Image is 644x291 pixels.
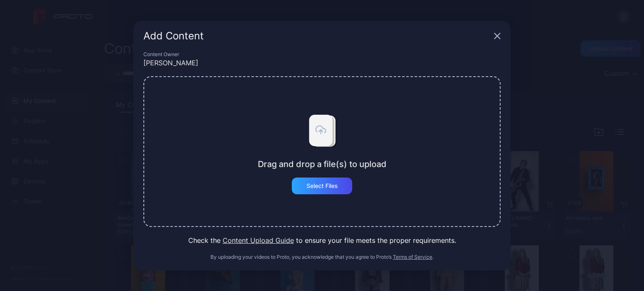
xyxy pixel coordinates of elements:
div: Add Content [143,31,491,41]
button: Select Files [292,178,352,194]
div: Check the to ensure your file meets the proper requirements. [143,235,501,245]
button: Content Upload Guide [223,235,294,245]
div: [PERSON_NAME] [143,58,501,68]
div: Content Owner [143,51,501,58]
div: Drag and drop a file(s) to upload [258,159,387,169]
div: Select Files [306,183,338,189]
button: Terms of Service [393,254,432,260]
div: By uploading your videos to Proto, you acknowledge that you agree to Proto’s . [143,254,501,260]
